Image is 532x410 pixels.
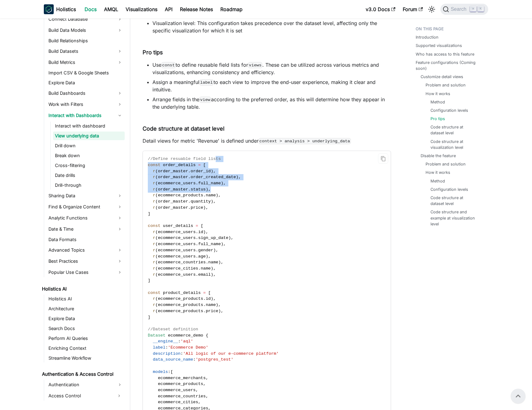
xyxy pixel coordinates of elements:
[158,254,196,259] span: ecommerce_users
[236,175,239,179] span: )
[196,388,198,392] span: ,
[158,248,196,253] span: ecommerce_users
[156,205,158,210] span: (
[426,82,466,88] a: Problem and solution
[208,291,211,295] span: [
[168,370,170,374] span: :
[248,62,262,68] code: views
[47,344,125,353] a: Enriching Context
[206,254,208,259] span: )
[196,357,233,362] span: 'postgres_test'
[156,169,158,174] span: (
[206,296,211,301] span: id
[53,132,125,140] a: View underlying data
[188,199,191,204] span: .
[427,4,437,14] button: Switch between dark and light mode (currently light mode)
[158,400,198,404] span: ecommerce_cities
[231,236,233,240] span: ,
[181,339,193,344] span: 'aql'
[152,19,391,34] li: Visualization level: This configuration takes precedence over the dataset level, affecting only t...
[148,327,198,332] span: //Dateset definition
[191,169,211,174] span: order_id
[206,230,208,234] span: ,
[53,151,125,160] a: Break down
[213,272,216,277] span: ,
[421,153,456,159] a: Disable the feature
[430,124,477,136] a: Code structure at dataset level
[213,248,216,253] span: )
[217,4,246,14] a: Roadmap
[47,191,125,201] a: Sharing Data
[158,236,196,240] span: ecommerce_users
[153,205,155,210] span: r
[53,171,125,180] a: Date drills
[143,137,391,144] p: Detail views for metric 'Revenue' is defined under
[416,34,438,40] a: Introduction
[430,186,468,192] a: Configuration levels
[158,242,196,246] span: ecommerce_users
[259,138,351,144] code: context > analysis > underlying_data
[47,111,125,120] a: Interact with Dashboards
[47,267,125,277] a: Popular Use Cases
[47,224,125,234] a: Date & Time
[152,78,391,93] li: Assign a meaningful to each view to improve the end-user experience, making it clear and intuitive.
[203,291,206,295] span: =
[198,163,201,167] span: =
[188,205,191,210] span: .
[152,96,391,111] li: Arrange fields in the according to the preferred order, as this will determine how they appear in...
[148,333,165,338] span: Dataset
[53,141,125,150] a: Drill down
[362,4,399,14] a: v3.0 Docs
[196,224,198,228] span: =
[158,175,188,179] span: order_master
[216,193,218,198] span: )
[156,248,158,253] span: (
[47,202,125,212] a: Find & Organize Content
[47,69,125,77] a: Import CSV & Google Sheets
[191,205,203,210] span: price
[143,49,391,56] h5: Pro tips
[221,309,223,313] span: ,
[44,4,76,14] a: HolisticsHolistics
[206,394,208,399] span: ,
[148,157,221,161] span: //Define resuable field lists
[158,187,188,192] span: order_master
[158,382,203,386] span: ecommerce_products
[168,333,203,338] span: ecommerce_demo
[183,351,279,356] span: 'All logic of our e-commerce platform'
[156,193,158,198] span: (
[191,175,236,179] span: order_created_date
[196,181,198,186] span: .
[198,242,221,246] span: full_name
[163,291,201,295] span: product_details
[206,260,208,265] span: .
[208,187,211,192] span: ,
[165,345,168,350] span: :
[158,199,188,204] span: order_master
[156,181,158,186] span: (
[47,99,125,109] a: Work with Filters
[416,43,462,48] a: Supported visualizations
[114,391,125,401] button: Expand sidebar category 'Access Control'
[378,153,388,164] button: Copy code to clipboard
[158,169,188,174] span: order_master
[449,6,470,12] span: Search
[153,266,155,271] span: r
[156,309,158,313] span: (
[198,236,228,240] span: sign_up_date
[156,272,158,277] span: (
[153,296,155,301] span: r
[158,303,203,307] span: ecommerce_products
[122,4,161,14] a: Visualizations
[211,296,213,301] span: )
[100,4,122,14] a: AMQL
[188,169,191,174] span: .
[156,187,158,192] span: (
[213,266,216,271] span: ,
[156,175,158,179] span: (
[148,291,160,295] span: const
[223,181,226,186] span: ,
[153,309,155,313] span: r
[430,139,477,150] a: Code structure at visualization level
[206,187,208,192] span: )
